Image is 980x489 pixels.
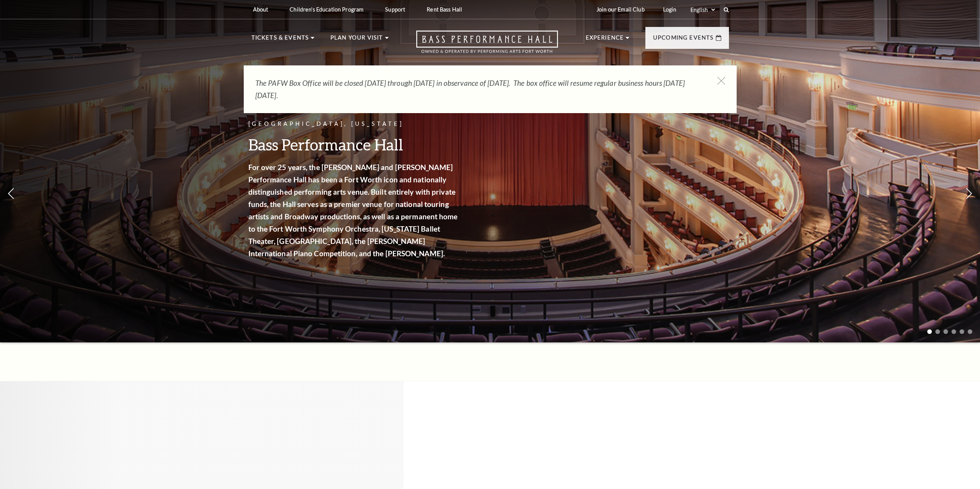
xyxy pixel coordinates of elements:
h3: Bass Performance Hall [248,135,460,154]
em: The PAFW Box Office will be closed [DATE] through [DATE] in observance of [DATE]. The box office ... [255,78,685,100]
p: [GEOGRAPHIC_DATA], [US_STATE] [248,119,460,129]
p: About [253,6,268,13]
strong: For over 25 years, the [PERSON_NAME] and [PERSON_NAME] Performance Hall has been a Fort Worth ico... [248,163,458,258]
p: Tickets & Events [251,33,309,47]
p: Rent Bass Hall [427,6,462,13]
p: Plan Your Visit [330,33,383,47]
p: Support [385,6,405,13]
select: Select: [689,6,716,13]
p: Upcoming Events [653,33,714,47]
p: Experience [586,33,624,47]
p: Children's Education Program [290,6,364,13]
